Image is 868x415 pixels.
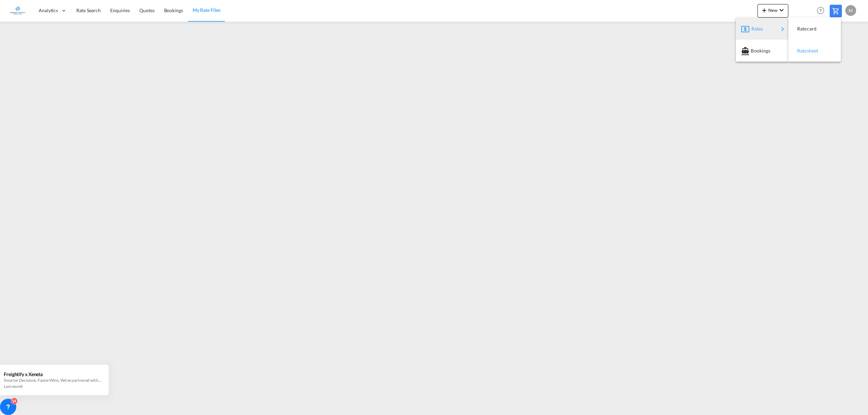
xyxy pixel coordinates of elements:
[794,42,835,59] div: Ratesheet
[751,44,758,58] span: Bookings
[751,22,759,36] span: Rates
[741,42,783,59] div: Bookings
[794,20,835,37] div: Ratecard
[778,25,787,33] md-icon: icon-chevron-right
[797,22,805,36] span: Ratecard
[797,44,805,58] span: Ratesheet
[736,40,788,62] button: Bookings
